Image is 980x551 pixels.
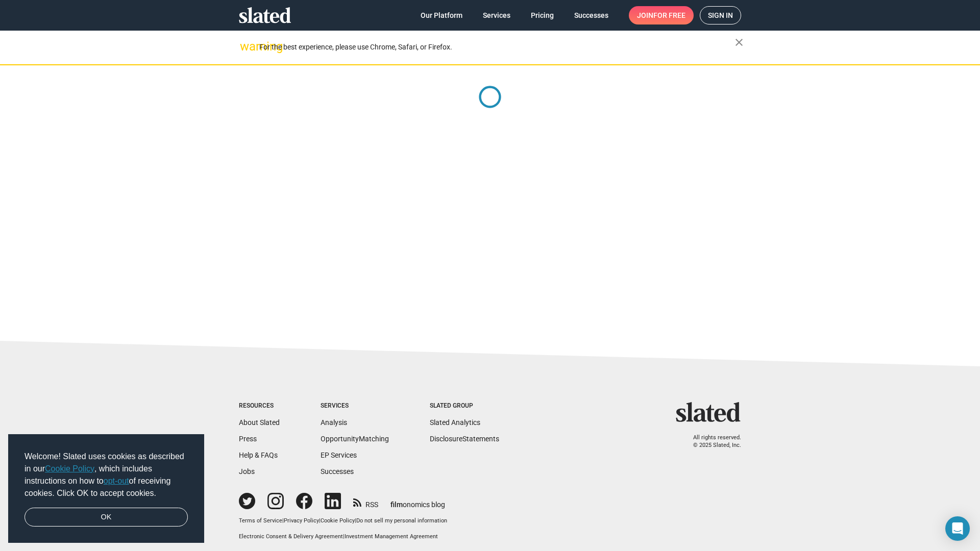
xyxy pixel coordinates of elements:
[945,516,970,541] div: Open Intercom Messenger
[343,533,345,540] span: |
[523,6,562,24] a: Pricing
[629,6,694,24] a: Joinfor free
[239,467,255,475] a: Jobs
[345,533,438,540] a: Investment Management Agreement
[430,418,480,427] a: Slated Analytics
[239,402,280,410] div: Resources
[321,418,347,427] a: Analysis
[653,6,685,24] span: for free
[321,467,354,475] a: Successes
[531,6,554,24] span: Pricing
[104,477,129,485] a: opt-out
[430,435,499,443] a: DisclosureStatements
[412,6,471,24] a: Our Platform
[353,494,378,510] a: RSS
[282,517,284,524] span: |
[8,434,204,543] div: cookieconsent
[321,517,355,524] a: Cookie Policy
[45,464,94,473] a: Cookie Policy
[421,6,462,24] span: Our Platform
[240,40,252,53] mat-icon: warning
[700,6,741,24] a: Sign in
[24,508,188,527] a: dismiss cookie message
[24,450,188,499] span: Welcome! Slated uses cookies as described in our , which includes instructions on how to of recei...
[733,36,745,48] mat-icon: close
[637,6,685,24] span: Join
[390,500,403,509] span: film
[319,517,321,524] span: |
[259,40,735,54] div: For the best experience, please use Chrome, Safari, or Firefox.
[239,435,257,443] a: Press
[483,6,510,24] span: Services
[321,451,357,459] a: EP Services
[355,517,356,524] span: |
[239,517,282,524] a: Terms of Service
[321,402,389,410] div: Services
[566,6,617,24] a: Successes
[284,517,319,524] a: Privacy Policy
[356,517,447,525] button: Do not sell my personal information
[239,418,280,427] a: About Slated
[321,435,389,443] a: OpportunityMatching
[574,6,608,24] span: Successes
[682,434,741,449] p: All rights reserved. © 2025 Slated, Inc.
[430,402,499,410] div: Slated Group
[239,451,278,459] a: Help & FAQs
[475,6,519,24] a: Services
[708,7,733,24] span: Sign in
[390,492,445,510] a: filmonomics blog
[239,533,343,540] a: Electronic Consent & Delivery Agreement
